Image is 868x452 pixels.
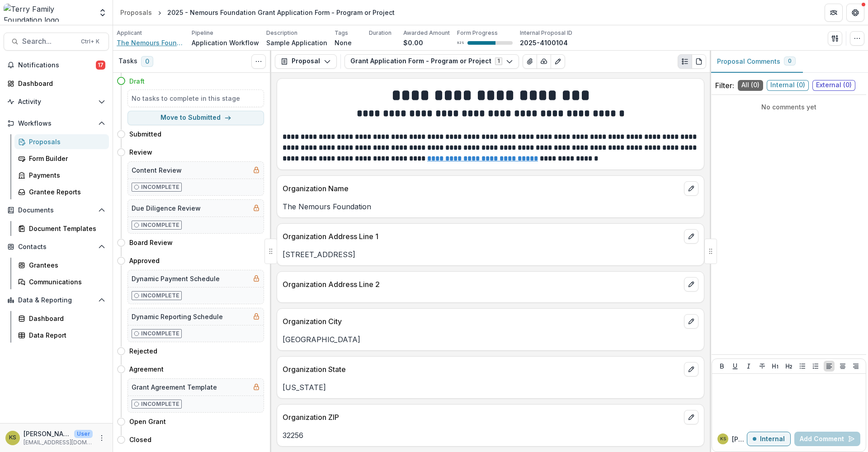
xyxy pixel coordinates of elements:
[266,38,327,47] p: Sample Application
[129,417,166,426] h4: Open Grant
[678,54,692,69] button: Plaintext view
[96,61,105,70] span: 17
[120,8,152,17] div: Proposals
[4,94,109,109] button: Open Activity
[18,98,94,106] span: Activity
[192,38,259,47] p: Application Workflow
[14,134,109,149] a: Proposals
[141,292,179,300] p: Incomplete
[127,111,264,125] button: Move to Submitted
[96,433,107,443] button: More
[824,361,835,372] button: Align Left
[18,297,94,304] span: Data & Reporting
[18,243,94,251] span: Contacts
[129,238,173,247] h4: Board Review
[692,54,706,69] button: PDF view
[732,434,747,444] p: [PERSON_NAME]
[520,29,572,37] p: Internal Proposal ID
[14,168,109,183] a: Payments
[29,137,102,146] div: Proposals
[129,435,151,444] h4: Closed
[29,330,102,340] div: Data Report
[720,437,726,441] div: Kathleen Shaw
[4,203,109,217] button: Open Documents
[283,201,698,212] p: The Nemours Foundation
[129,364,164,374] h4: Agreement
[825,4,843,22] button: Partners
[4,76,109,91] a: Dashboard
[747,432,791,446] button: Internal
[344,54,519,69] button: Grant Application Form - Program or Project1
[141,183,179,191] p: Incomplete
[192,29,213,37] p: Pipeline
[14,311,109,326] a: Dashboard
[14,328,109,343] a: Data Report
[22,37,75,46] span: Search...
[767,80,809,91] span: Internal ( 0 )
[129,76,145,86] h4: Draft
[283,316,680,327] p: Organization City
[743,361,754,372] button: Italicize
[141,330,179,338] p: Incomplete
[520,38,568,47] p: 2025-4100104
[132,274,220,283] h5: Dynamic Payment Schedule
[283,334,698,345] p: [GEOGRAPHIC_DATA]
[129,129,161,139] h4: Submitted
[24,438,93,447] p: [EMAIL_ADDRESS][DOMAIN_NAME]
[757,361,768,372] button: Strike
[14,221,109,236] a: Document Templates
[117,6,398,19] nav: breadcrumb
[850,361,861,372] button: Align Right
[523,54,537,69] button: View Attached Files
[117,38,184,47] a: The Nemours Foundation
[167,8,395,17] div: 2025 - Nemours Foundation Grant Application Form - Program or Project
[4,240,109,254] button: Open Contacts
[118,57,137,65] h3: Tasks
[812,80,855,91] span: External ( 0 )
[141,221,179,229] p: Incomplete
[251,54,266,69] button: Toggle View Cancelled Tasks
[760,435,785,443] p: Internal
[710,51,803,73] button: Proposal Comments
[24,429,71,438] p: [PERSON_NAME]
[684,277,698,292] button: edit
[132,94,260,103] h5: No tasks to complete in this stage
[794,432,860,446] button: Add Comment
[684,314,698,329] button: edit
[29,187,102,197] div: Grantee Reports
[684,362,698,377] button: edit
[132,312,223,321] h5: Dynamic Reporting Schedule
[837,361,848,372] button: Align Center
[783,361,794,372] button: Heading 2
[283,382,698,393] p: [US_STATE]
[403,38,423,47] p: $0.00
[335,29,348,37] p: Tags
[29,260,102,270] div: Grantees
[715,102,863,112] p: No comments yet
[4,116,109,131] button: Open Workflows
[283,183,680,194] p: Organization Name
[684,410,698,424] button: edit
[684,229,698,244] button: edit
[335,38,352,47] p: None
[715,80,734,91] p: Filter:
[283,231,680,242] p: Organization Address Line 1
[283,279,680,290] p: Organization Address Line 2
[14,274,109,289] a: Communications
[684,181,698,196] button: edit
[132,382,217,392] h5: Grant Agreement Template
[4,33,109,51] button: Search...
[29,224,102,233] div: Document Templates
[18,207,94,214] span: Documents
[770,361,781,372] button: Heading 1
[129,256,160,265] h4: Approved
[29,277,102,287] div: Communications
[117,29,142,37] p: Applicant
[14,151,109,166] a: Form Builder
[18,79,102,88] div: Dashboard
[457,40,464,46] p: 62 %
[717,361,727,372] button: Bold
[18,120,94,127] span: Workflows
[275,54,337,69] button: Proposal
